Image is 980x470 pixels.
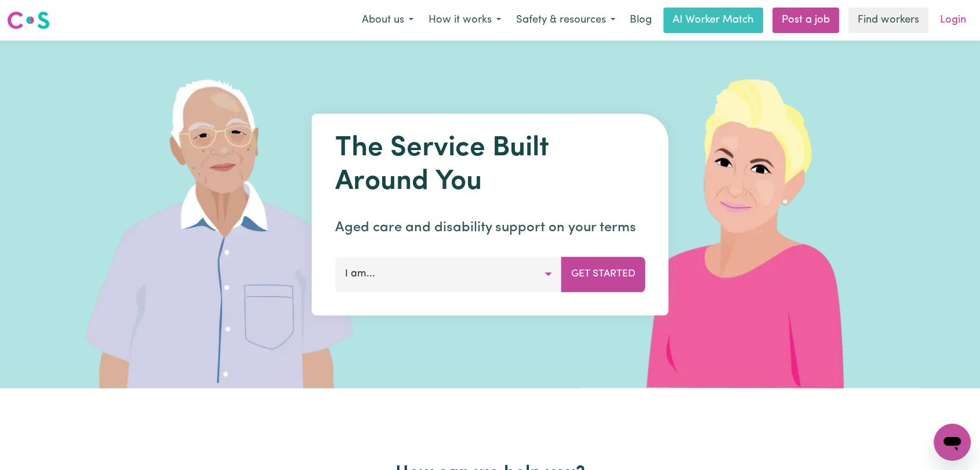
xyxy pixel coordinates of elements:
[354,8,421,32] button: About us
[7,10,50,31] img: Careseekers logo
[934,424,971,461] iframe: Button to launch messaging window
[933,8,973,33] a: Login
[509,8,623,32] button: Safety & resources
[335,132,645,199] h1: The Service Built Around You
[421,8,509,32] button: How it works
[663,8,763,33] a: AI Worker Match
[561,257,645,292] button: Get Started
[848,8,928,33] a: Find workers
[623,8,659,33] a: Blog
[7,7,50,34] a: Careseekers logo
[772,8,839,33] a: Post a job
[335,257,562,292] button: I am...
[335,217,645,238] p: Aged care and disability support on your terms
